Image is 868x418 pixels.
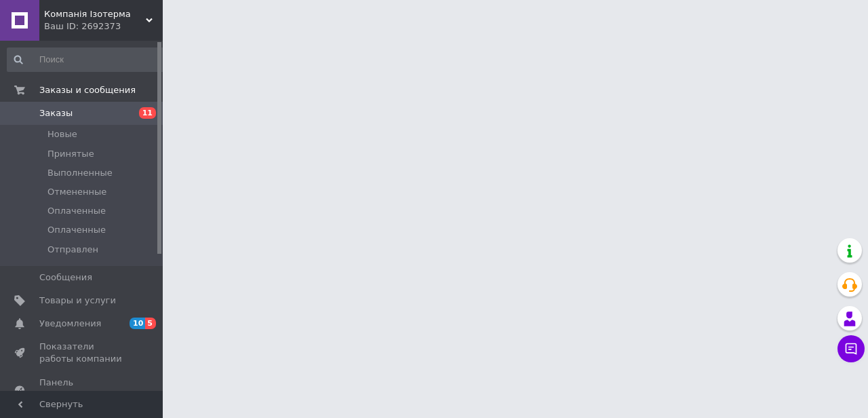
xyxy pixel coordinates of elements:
input: Поиск [7,47,165,72]
button: Чат с покупателем [837,335,865,362]
span: 5 [145,318,156,329]
span: 10 [130,318,145,329]
span: Заказы и сообщения [39,84,136,96]
span: Отправлен [47,244,98,256]
span: Заказы [39,107,73,119]
span: Оплаченные [47,205,106,217]
span: Выполненные [47,167,113,179]
span: Уведомления [39,318,101,330]
span: Товары и услуги [39,294,116,307]
span: Принятые [47,148,94,160]
span: Новые [47,128,77,140]
span: Компанія Ізотерма [44,8,146,20]
span: Панель управления [39,377,125,401]
span: Сообщения [39,271,92,284]
span: 11 [139,107,156,119]
div: Ваш ID: 2692373 [44,20,163,33]
span: Оплаченные [47,224,106,236]
span: Показатели работы компании [39,341,125,365]
span: Отмененные [47,186,106,198]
